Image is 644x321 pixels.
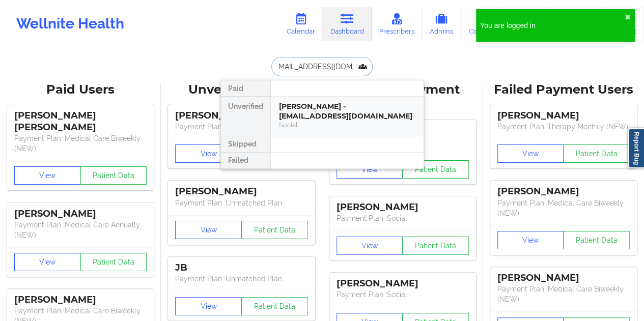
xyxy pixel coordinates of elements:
div: [PERSON_NAME] [497,110,630,122]
div: Social [279,121,415,129]
p: Payment Plan : Therapy Monthly (NEW) [497,122,630,132]
p: Payment Plan : Medical Care Biweekly (NEW) [14,133,147,154]
button: Patient Data [241,221,308,239]
div: [PERSON_NAME] [337,201,469,213]
button: View [497,231,564,249]
div: [PERSON_NAME] [497,272,630,284]
div: [PERSON_NAME] [14,294,147,306]
a: Admins [422,7,461,41]
button: View [175,221,242,239]
button: Patient Data [80,166,147,185]
div: Skipped [221,136,270,153]
a: Prescribers [372,7,422,41]
div: Failed Payment Users [490,82,637,98]
div: JB [175,262,307,274]
div: Unverified [221,97,270,136]
div: Paid [221,80,270,97]
button: Patient Data [241,297,308,315]
p: Payment Plan : Unmatched Plan [175,198,307,208]
a: Dashboard [323,7,372,41]
div: [PERSON_NAME] [PERSON_NAME] [14,110,147,133]
div: [PERSON_NAME] [14,208,147,220]
button: View [497,144,564,163]
p: Payment Plan : Medical Care Biweekly (NEW) [497,284,630,304]
button: View [14,166,81,185]
button: View [14,253,81,271]
a: Report Bug [628,128,644,168]
button: View [175,144,242,163]
p: Payment Plan : Social [337,213,469,223]
div: You are logged in [480,20,625,31]
div: Failed [221,153,270,169]
button: View [175,297,242,315]
div: [PERSON_NAME] - [EMAIL_ADDRESS][DOMAIN_NAME] [279,102,415,121]
button: View [337,160,403,179]
div: [PERSON_NAME] [175,110,307,122]
button: Patient Data [563,231,630,249]
button: View [337,237,403,255]
div: Unverified Users [168,82,315,98]
button: Patient Data [80,253,147,271]
p: Payment Plan : Medical Care Biweekly (NEW) [497,198,630,218]
p: Payment Plan : Medical Care Annually (NEW) [14,220,147,240]
div: [PERSON_NAME] [497,186,630,197]
div: Paid Users [7,82,154,98]
a: Coaches [461,7,503,41]
button: Patient Data [402,160,469,179]
button: close [625,13,631,21]
div: [PERSON_NAME] [175,186,307,197]
button: Patient Data [563,144,630,163]
p: Payment Plan : Unmatched Plan [175,122,307,132]
p: Payment Plan : Social [337,289,469,300]
p: Payment Plan : Unmatched Plan [175,274,307,284]
button: Patient Data [402,237,469,255]
div: [PERSON_NAME] [337,278,469,289]
a: Calendar [279,7,323,41]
